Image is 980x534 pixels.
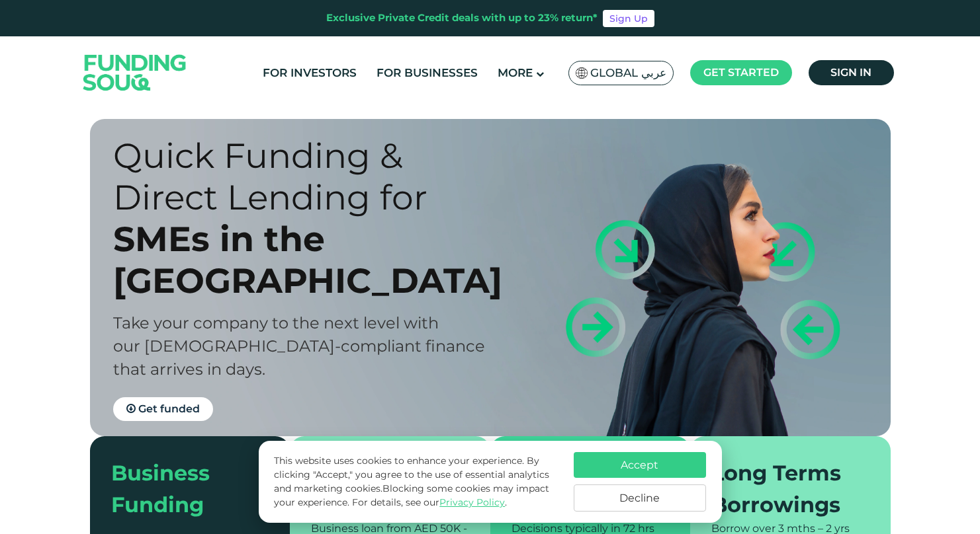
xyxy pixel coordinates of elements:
[373,62,481,84] a: For Businesses
[703,66,779,79] span: Get started
[352,496,507,508] span: For details, see our .
[711,457,854,521] div: Long Terms Borrowings
[259,62,360,84] a: For Investors
[113,218,513,301] div: SMEs in the [GEOGRAPHIC_DATA]
[113,313,485,379] span: Take your company to the next level with our [DEMOGRAPHIC_DATA]-compliant finance that arrives in...
[70,39,200,106] img: Logo
[439,496,505,508] a: Privacy Policy
[138,402,200,415] span: Get funded
[111,457,253,521] div: Business Funding
[603,10,654,27] a: Sign Up
[113,135,513,218] div: Quick Funding & Direct Lending for
[574,452,706,478] button: Accept
[576,67,588,79] img: SA Flag
[498,66,533,79] span: More
[113,397,213,421] a: Get funded
[590,65,666,81] span: Global عربي
[574,484,706,512] button: Decline
[830,66,871,79] span: Sign in
[274,482,549,508] span: Blocking some cookies may impact your experience.
[274,454,560,510] p: This website uses cookies to enhance your experience. By clicking "Accept," you agree to the use ...
[326,11,598,26] div: Exclusive Private Credit deals with up to 23% return*
[809,60,894,85] a: Sign in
